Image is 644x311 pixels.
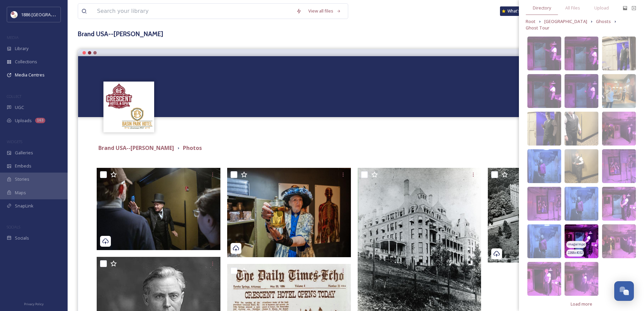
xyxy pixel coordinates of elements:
img: 542821aa-eb7c-4383-a8f4-a8a1f519b9d1.jpg [602,149,636,183]
a: View all files [305,4,344,18]
span: Privacy Policy [24,302,44,306]
img: 2bf0cfaa-fb2d-4c67-a490-d7a14a6c0b85.jpg [602,187,636,221]
div: 163 [35,118,45,123]
img: Ghost tour man moving hand in hallway with group.jpg [97,168,220,250]
span: 1886 [GEOGRAPHIC_DATA] [21,11,74,18]
img: 0d3c1ad0-e526-4173-a86a-a84c09cf0b6b.jpg [565,187,598,221]
img: b730a1ad-4f02-40dd-bbb3-81a957c423fe.jpg [527,149,561,183]
span: WIDGETS [7,139,22,144]
span: [GEOGRAPHIC_DATA] [544,18,587,25]
span: image/mpo [568,242,585,247]
img: 2bc38533-97cb-4317-8d3c-9addfbe47e5e.jpg [602,74,636,108]
img: logos.png [11,11,18,18]
span: COLLECT [7,94,21,99]
img: a13b8a27-8280-4fb3-b8df-4f205ce1c004.jpg [565,262,598,296]
span: UGC [15,104,24,111]
span: All Files [565,5,580,11]
span: Socials [15,235,29,241]
span: Root [526,18,535,25]
a: Privacy Policy [24,299,44,308]
img: logos.png [104,82,153,131]
span: 2268 x 4032 [568,250,583,255]
span: Directory [533,5,551,11]
img: Ghost tour lady holding jar closeup.jpg [227,168,351,257]
strong: Photos [183,144,202,152]
span: Galleries [15,150,33,156]
img: d1a473ec-4754-4246-9daf-b80e19170d32.jpg [565,149,598,183]
span: Uploads [15,117,32,124]
img: Untitled-435.jpg [488,168,612,263]
img: e67a9566-da80-49cf-9e1d-c072c3dad744.jpg [527,187,561,221]
img: ed9659b1-f24f-4e63-a013-de818248e107.jpg [565,112,598,146]
img: 82386793-1894-4481-b1b7-846947475133.jpg [602,112,636,146]
img: 75b81048-a4a4-4ee0-adb0-753dc0b0326f.jpg [565,74,598,108]
h3: Brand USA--[PERSON_NAME] [78,29,634,39]
strong: Brand USA--[PERSON_NAME] [98,144,174,152]
input: Search your library [94,4,293,19]
a: What's New [500,6,534,16]
span: Ghost Tour [526,25,549,31]
span: Media Centres [15,72,45,78]
img: 639dfe7d-1a87-4389-9eda-8bd3fec48526.jpg [527,112,561,146]
span: SOCIALS [7,224,20,229]
button: Open Chat [614,281,634,301]
span: Upload [594,5,609,11]
img: 43dbe687-6d80-4f5a-b886-a3443d14585a.jpg [527,37,561,70]
span: SnapLink [15,203,33,209]
img: bac7772f-23b5-4de0-a406-41d79d698ada.jpg [602,37,636,70]
img: cab4ef76-4d10-4111-9896-cae46814e909.jpg [602,224,636,258]
span: Maps [15,190,26,196]
span: Embeds [15,163,31,169]
span: MEDIA [7,35,19,40]
span: Collections [15,59,37,65]
span: Stories [15,176,29,182]
img: 8997a018-3c96-4f50-b255-04e9b78d4c88.jpg [527,74,561,108]
span: Library [15,45,28,52]
img: 3e7fb9d5-a4e8-4046-8897-1b6d03d0c702.jpg [527,224,561,258]
span: Load more [571,301,592,307]
img: 3ef28fee-3562-4334-bce2-e002ed76b7ac.jpg [527,262,561,296]
span: Ghosts [596,18,611,25]
img: ed23b7f5-b500-4ba8-96eb-62e7ecb42539.jpg [565,37,598,70]
img: 9562987b-2ab5-4353-b74a-72f61d39794f.jpg [565,224,598,258]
